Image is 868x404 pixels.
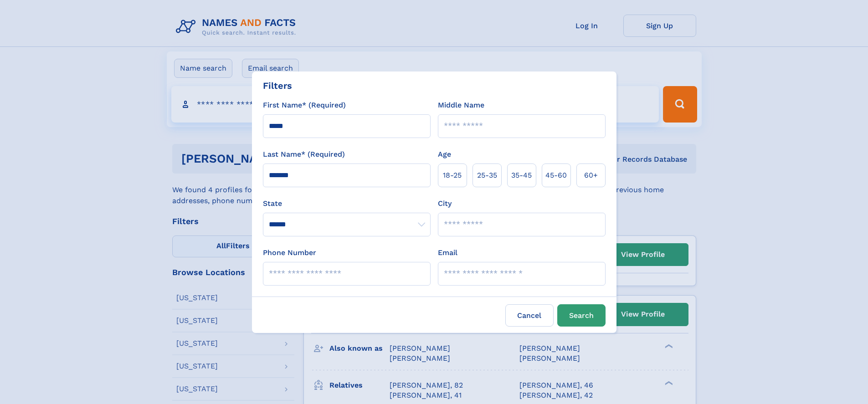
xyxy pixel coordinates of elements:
button: Search [557,304,606,327]
span: 18‑25 [443,170,462,181]
span: 60+ [584,170,598,181]
label: Phone Number [263,247,316,258]
span: 35‑45 [511,170,532,181]
label: Last Name* (Required) [263,149,345,160]
span: 25‑35 [477,170,497,181]
span: 45‑60 [545,170,567,181]
label: City [438,198,452,209]
label: Age [438,149,451,160]
label: Cancel [505,304,554,327]
label: State [263,198,431,209]
label: Email [438,247,457,258]
label: First Name* (Required) [263,100,346,111]
label: Middle Name [438,100,484,111]
div: Filters [263,79,292,92]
